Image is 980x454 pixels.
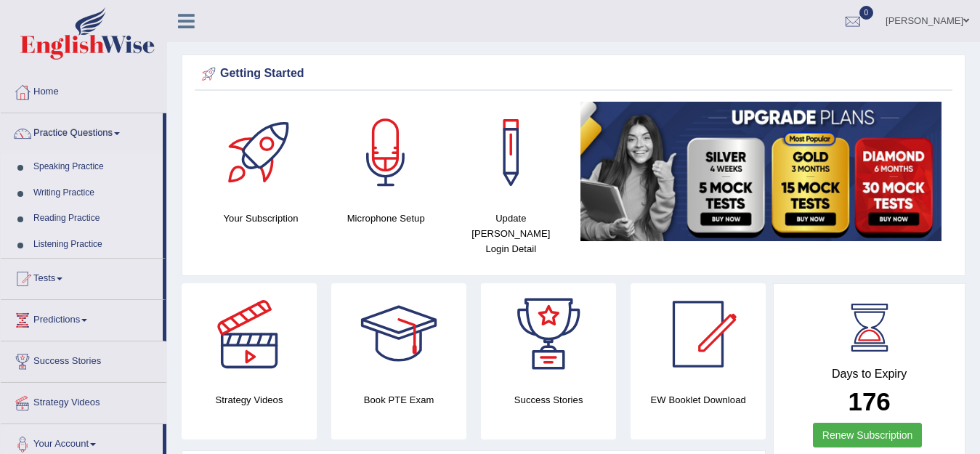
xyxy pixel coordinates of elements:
b: 176 [848,387,890,416]
a: Strategy Videos [1,383,166,419]
h4: Success Stories [481,392,616,408]
a: Writing Practice [27,180,163,206]
a: Home [1,72,166,108]
a: Predictions [1,300,163,336]
h4: Book PTE Exam [331,392,466,408]
h4: Microphone Setup [331,211,441,226]
a: Speaking Practice [27,154,163,180]
a: Renew Subscription [813,423,923,447]
a: Success Stories [1,341,166,378]
img: small5.jpg [580,102,941,241]
h4: Days to Expiry [790,368,949,381]
div: Getting Started [198,63,949,85]
a: Reading Practice [27,206,163,232]
a: Practice Questions [1,113,163,150]
h4: Your Subscription [206,211,316,226]
h4: EW Booklet Download [631,392,766,408]
span: 0 [859,6,874,20]
a: Tests [1,259,163,295]
h4: Update [PERSON_NAME] Login Detail [455,211,566,256]
h4: Strategy Videos [182,392,317,408]
a: Listening Practice [27,232,163,258]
